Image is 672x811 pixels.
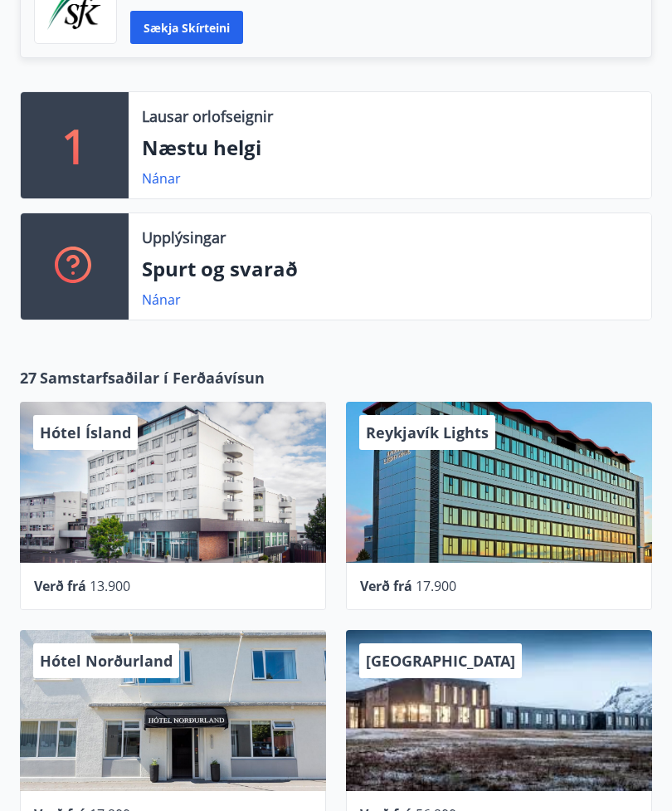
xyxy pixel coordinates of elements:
span: [GEOGRAPHIC_DATA] [366,651,515,671]
span: Hótel Ísland [40,423,131,442]
a: Nánar [142,169,181,188]
p: Næstu helgi [142,134,638,162]
span: Hótel Norðurland [40,651,173,671]
span: Verð frá [34,577,86,595]
p: 1 [61,114,88,177]
span: Samstarfsaðilar í Ferðaávísun [40,367,265,388]
a: Nánar [142,291,181,309]
p: Upplýsingar [142,227,226,248]
span: 17.900 [416,577,456,595]
span: 27 [20,367,37,388]
span: 13.900 [90,577,130,595]
span: Reykjavík Lights [366,423,489,442]
span: Verð frá [360,577,412,595]
button: Sækja skírteini [130,11,243,44]
p: Spurt og svarað [142,255,638,283]
p: Lausar orlofseignir [142,105,273,127]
